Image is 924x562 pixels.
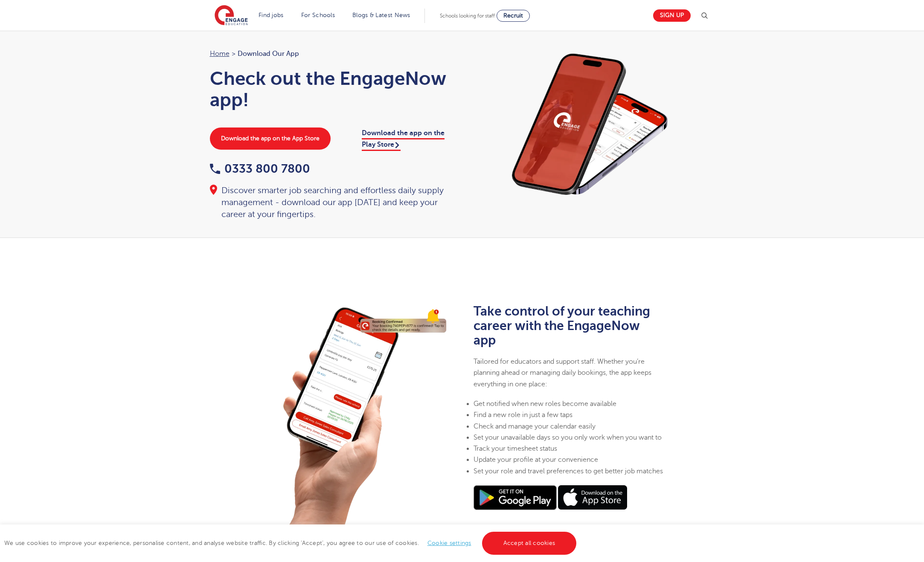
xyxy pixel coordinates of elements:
[653,9,691,22] a: Sign up
[474,400,616,408] span: Get notified when new roles become available
[210,162,310,175] a: 0333 800 7800
[474,467,663,475] span: Set your role and travel preferences to get better job matches
[259,12,284,18] a: Find jobs
[482,532,577,555] a: Accept all cookies
[232,50,235,58] span: >
[210,127,331,150] a: Download the app on the App Store
[352,12,410,18] a: Blogs & Latest News
[497,10,530,22] a: Recruit
[474,304,650,348] b: Take control of your teaching career with the EngageNow app
[427,540,471,546] a: Cookie settings
[238,48,299,59] span: Download our app
[4,540,578,546] span: We use cookies to improve your experience, personalise content, and analyse website traffic. By c...
[474,358,651,388] span: Tailored for educators and support staff. Whether you’re planning ahead or managing daily booking...
[362,129,445,151] a: Download the app on the Play Store
[474,456,598,464] span: Update your profile at your convenience
[474,445,557,452] span: Track your timesheet status
[474,434,662,441] span: Set your unavailable days so you only work when you want to
[210,48,454,59] nav: breadcrumb
[210,185,454,220] div: Discover smarter job searching and effortless daily supply management - download our app [DATE] a...
[210,50,230,58] a: Home
[215,5,248,26] img: Engage Education
[210,68,454,110] h1: Check out the EngageNow app!
[474,423,596,430] span: Check and manage your calendar easily
[503,12,523,19] span: Recruit
[301,12,335,18] a: For Schools
[440,13,495,19] span: Schools looking for staff
[474,411,572,419] span: Find a new role in just a few taps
